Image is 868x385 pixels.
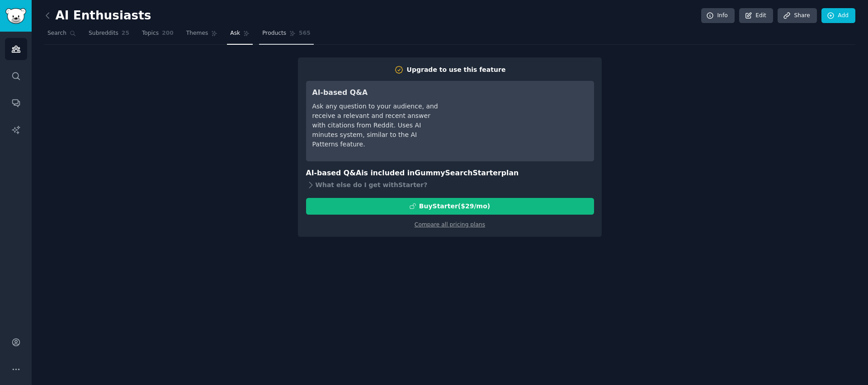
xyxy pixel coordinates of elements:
[821,8,855,23] a: Add
[44,26,79,45] a: Search
[44,9,151,23] h2: AI Enthusiasts
[306,198,594,215] button: BuyStarter($29/mo)
[85,26,132,45] a: Subreddits25
[122,29,129,38] span: 25
[183,26,221,45] a: Themes
[701,8,735,23] a: Info
[415,169,501,177] span: GummySearch Starter
[227,26,253,45] a: Ask
[5,8,26,24] img: GummySearch logo
[186,29,208,38] span: Themes
[312,87,439,99] h3: AI-based Q&A
[306,179,594,192] div: What else do I get with Starter ?
[739,8,773,23] a: Edit
[89,29,118,38] span: Subreddits
[230,29,240,38] span: Ask
[162,29,174,38] span: 200
[142,29,159,38] span: Topics
[259,26,313,45] a: Products565
[299,29,311,38] span: 565
[306,168,594,179] h3: AI-based Q&A is included in plan
[419,202,490,211] div: Buy Starter ($ 29 /mo )
[312,102,439,149] div: Ask any question to your audience, and receive a relevant and recent answer with citations from R...
[139,26,177,45] a: Topics200
[415,221,485,228] a: Compare all pricing plans
[407,65,506,75] div: Upgrade to use this feature
[778,8,816,23] a: Share
[262,29,286,38] span: Products
[47,29,66,38] span: Search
